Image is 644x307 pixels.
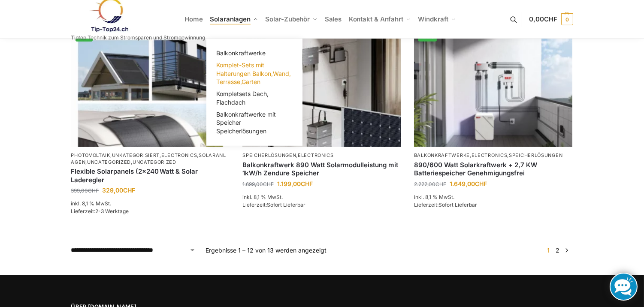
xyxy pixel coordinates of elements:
bdi: 1.199,00 [277,180,313,187]
span: Kontakt & Anfahrt [349,15,403,23]
span: CHF [301,180,313,187]
p: , [242,152,401,159]
bdi: 2.222,00 [414,181,446,187]
bdi: 399,00 [71,187,99,194]
span: Windkraft [418,15,448,23]
nav: Produkt-Seitennummerierung [542,246,573,255]
a: 890/600 Watt Solarkraftwerk + 2,7 KW Batteriespeicher Genehmigungsfrei [414,161,573,178]
a: → [563,246,570,255]
a: Uncategorized [87,159,131,165]
p: , , [414,152,573,159]
img: Balkonkraftwerk 890 Watt Solarmodulleistung mit 1kW/h Zendure Speicher [242,28,401,147]
bdi: 1.649,00 [450,180,487,187]
a: Balkonkraftwerke [414,152,470,158]
span: 2-3 Werktage [96,208,129,214]
span: Balkonkraftwerke mit Speicher Speicherlösungen [216,111,276,135]
span: CHF [544,15,557,23]
img: Flexible Solar Module für Wohnmobile Camping Balkon [71,28,230,147]
a: Balkonkraftwerk 890 Watt Solarmodulleistung mit 1kW/h Zendure Speicher [242,161,401,178]
span: CHF [475,180,487,187]
span: Lieferzeit: [414,202,477,208]
span: Sofort Lieferbar [438,202,477,208]
span: CHF [124,187,136,194]
span: CHF [435,181,446,187]
span: Sofort Lieferbar [267,202,305,208]
span: 0,00 [529,15,557,23]
a: Electronics [298,152,334,158]
a: 0,00CHF 0 [529,6,573,32]
a: Electronics [472,152,508,158]
p: inkl. 8,1 % MwSt. [414,193,573,201]
p: inkl. 8,1 % MwSt. [242,193,401,201]
span: Solaranlagen [210,15,251,23]
a: Komplet-Sets mit Halterungen Balkon,Wand, Terrasse,Garten [212,59,297,88]
p: Ergebnisse 1 – 12 von 13 werden angezeigt [206,246,327,255]
a: Speicherlösungen [242,152,296,158]
a: Balkonkraftwerke [212,47,297,59]
span: Balkonkraftwerke [216,49,266,57]
a: Seite 2 [553,247,562,254]
a: Photovoltaik [71,152,110,158]
bdi: 329,00 [103,187,136,194]
span: 0 [561,13,573,25]
span: CHF [88,187,99,194]
a: Unkategorisiert [112,152,160,158]
img: Steckerkraftwerk mit 2,7kwh-Speicher [414,28,573,147]
a: Speicherlösungen [509,152,562,158]
span: Sales [325,15,342,23]
span: Seite 1 [545,247,552,254]
span: Lieferzeit: [242,202,305,208]
a: Electronics [161,152,197,158]
span: Kompletsets Dach, Flachdach [216,90,269,106]
a: Flexible Solarpanels (2×240 Watt & Solar Laderegler [71,167,230,184]
a: Kompletsets Dach, Flachdach [212,88,297,108]
a: -29%Balkonkraftwerk 890 Watt Solarmodulleistung mit 1kW/h Zendure Speicher [242,28,401,147]
span: Solar-Zubehör [266,15,310,23]
a: Balkonkraftwerke mit Speicher Speicherlösungen [212,108,297,137]
p: , , , , , [71,152,230,166]
bdi: 1.699,00 [242,181,274,187]
span: CHF [263,181,274,187]
a: -26%Steckerkraftwerk mit 2,7kwh-Speicher [414,28,573,147]
select: Shop-Reihenfolge [71,246,196,255]
a: Solaranlagen [71,152,226,165]
a: Uncategorized [133,159,176,165]
a: -18%Flexible Solar Module für Wohnmobile Camping Balkon [71,28,230,147]
span: Komplet-Sets mit Halterungen Balkon,Wand, Terrasse,Garten [216,61,291,85]
p: Tiptop Technik zum Stromsparen und Stromgewinnung [71,35,206,40]
p: inkl. 8,1 % MwSt. [71,200,230,208]
span: Lieferzeit: [71,208,129,214]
